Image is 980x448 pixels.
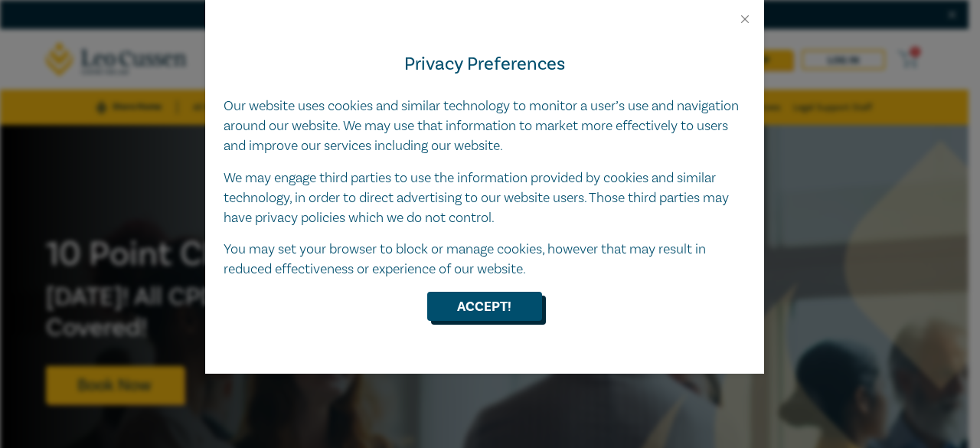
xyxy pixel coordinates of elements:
p: Our website uses cookies and similar technology to monitor a user’s use and navigation around our... [224,96,746,156]
button: Close [738,12,752,26]
p: We may engage third parties to use the information provided by cookies and similar technology, in... [224,168,746,228]
button: Accept! [427,292,542,321]
h4: Privacy Preferences [224,51,746,78]
p: You may set your browser to block or manage cookies, however that may result in reduced effective... [224,240,746,280]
